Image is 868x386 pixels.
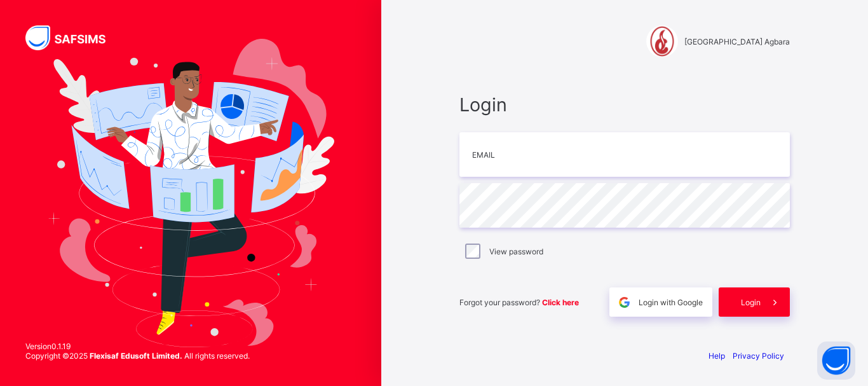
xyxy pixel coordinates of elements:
[47,39,334,348] img: Hero Image
[684,37,790,46] span: [GEOGRAPHIC_DATA] Agbara
[617,295,632,310] img: google.396cfc9801f0270233282035f929180a.svg
[25,341,250,351] span: Version 0.1.19
[817,341,855,380] button: Open asap
[459,93,790,116] span: Login
[90,351,182,361] strong: Flexisaf Edusoft Limited.
[709,351,725,361] a: Help
[25,25,121,50] img: SAFSIMS Logo
[733,351,784,361] a: Privacy Policy
[489,247,543,256] label: View password
[741,298,761,307] span: Login
[459,298,579,307] span: Forgot your password?
[639,298,703,307] span: Login with Google
[25,351,250,361] span: Copyright © 2025 All rights reserved.
[542,298,579,307] a: Click here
